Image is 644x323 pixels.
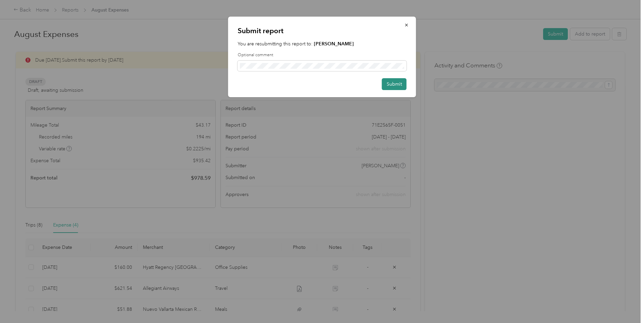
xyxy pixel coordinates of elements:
[606,285,644,323] iframe: Everlance-gr Chat Button Frame
[238,26,407,36] p: Submit report
[238,52,407,58] label: Optional comment
[382,78,407,90] button: Submit
[238,40,407,47] p: You are resubmitting this report to:
[314,41,354,47] strong: [PERSON_NAME]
